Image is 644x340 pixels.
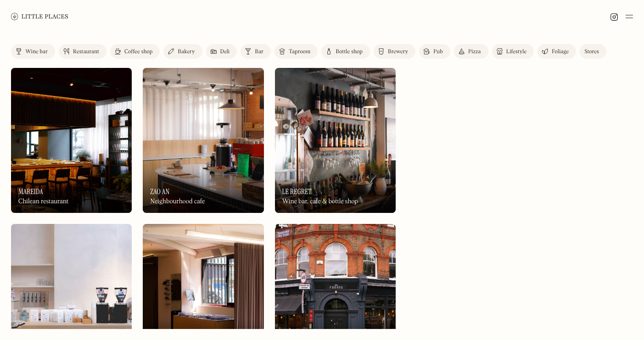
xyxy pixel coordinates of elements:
h3: Mareida [18,187,43,196]
a: Pub [419,44,450,59]
div: Restaurant [73,49,99,55]
a: Zao AnZao AnZao AnNeighbourhood cafe [143,68,263,213]
a: Taproom [274,44,318,59]
a: Coffee shop [110,44,160,59]
a: Deli [206,44,237,59]
a: Le RegretLe RegretLe RegretWine bar, cafe & bottle shop [275,68,396,213]
a: Restaurant [59,44,106,59]
div: Stores [584,49,599,55]
div: Chilean restaurant [18,198,68,206]
div: Lifestyle [506,49,526,55]
div: Pizza [468,49,481,55]
div: Wine bar, cafe & bottle shop [282,198,358,206]
img: Zao An [143,68,263,213]
div: Bar [255,49,263,55]
a: Bar [241,44,271,59]
h3: Zao An [150,187,169,196]
div: Wine bar [25,49,48,55]
h3: Le Regret [282,187,312,196]
img: Mareida [11,68,132,213]
div: Pub [433,49,443,55]
a: Lifestyle [492,44,534,59]
a: Stores [580,44,606,59]
div: Bottle shop [336,49,363,55]
div: Neighbourhood cafe [150,198,205,206]
a: Pizza [454,44,488,59]
img: Le Regret [275,68,396,213]
a: Wine bar [11,44,55,59]
div: Bakery [178,49,195,55]
a: MareidaMareidaMareidaChilean restaurant [11,68,132,213]
a: Foliage [538,44,576,59]
div: Brewery [388,49,408,55]
div: Coffee shop [124,49,152,55]
div: Deli [220,49,230,55]
div: Taproom [289,49,310,55]
div: Foliage [552,49,569,55]
a: Bottle shop [321,44,370,59]
a: Bakery [163,44,202,59]
a: Brewery [374,44,415,59]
